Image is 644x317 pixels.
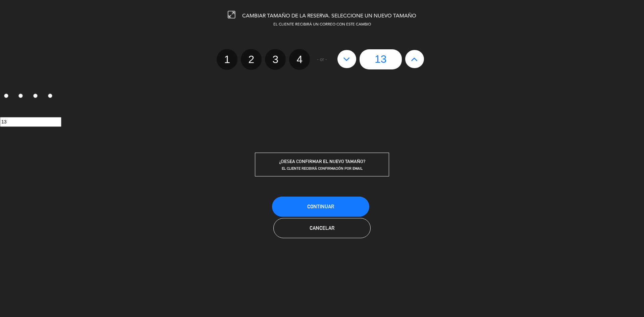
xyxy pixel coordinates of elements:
input: 1 [4,94,8,98]
input: 4 [48,94,52,98]
span: EL CLIENTE RECIBIRÁ UN CORREO CON ESTE CAMBIO [273,23,371,27]
span: EL CLIENTE RECIBIRÁ CONFIRMACIÓN POR EMAIL [282,166,363,171]
span: - or - [317,56,327,63]
button: Continuar [272,197,369,217]
span: CAMBIAR TAMAÑO DE LA RESERVA. SELECCIONE UN NUEVO TAMAÑO [242,13,416,19]
input: 3 [33,94,38,98]
span: Continuar [307,204,334,209]
span: ¿DESEA CONFIRMAR EL NUEVO TAMAÑO? [279,159,365,164]
input: 2 [18,94,23,98]
label: 4 [44,91,59,102]
label: 4 [289,49,310,70]
label: 2 [15,91,30,102]
span: Cancelar [310,225,334,231]
button: Cancelar [273,218,371,238]
label: 3 [30,91,44,102]
label: 1 [217,49,237,70]
label: 3 [265,49,286,70]
label: 2 [241,49,262,70]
